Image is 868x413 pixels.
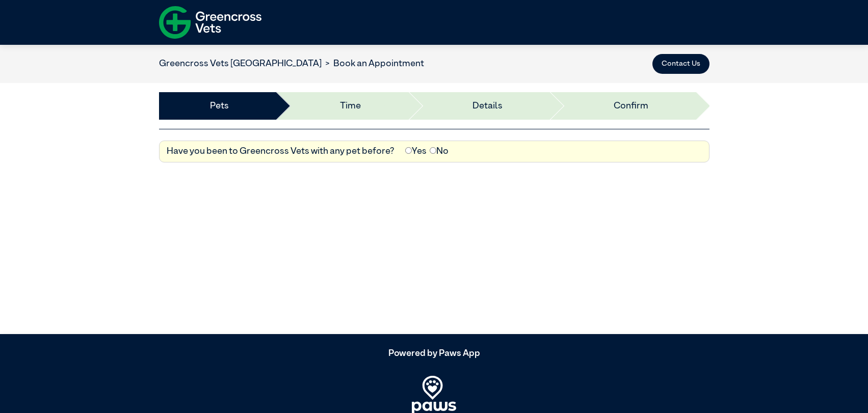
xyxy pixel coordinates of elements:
[159,3,262,42] img: f-logo
[167,145,394,158] label: Have you been to Greencross Vets with any pet before?
[405,147,412,154] input: Yes
[159,348,709,360] h5: Powered by Paws App
[430,147,436,154] input: No
[210,99,229,113] a: Pets
[652,54,709,74] button: Contact Us
[405,145,427,158] label: Yes
[322,57,424,71] li: Book an Appointment
[159,57,424,71] nav: breadcrumb
[159,59,322,68] a: Greencross Vets [GEOGRAPHIC_DATA]
[430,145,449,158] label: No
